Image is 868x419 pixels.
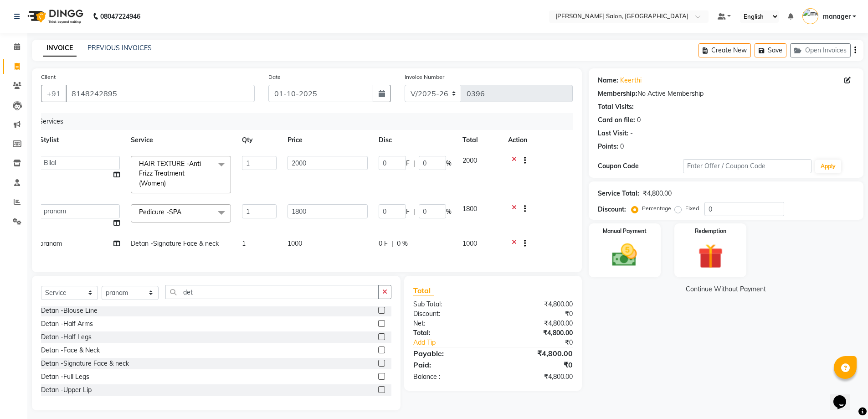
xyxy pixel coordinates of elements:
label: Fixed [685,204,699,212]
a: Continue Without Payment [591,285,862,294]
div: ₹4,800.00 [493,348,580,359]
div: Balance : [406,372,493,382]
a: INVOICE [43,40,77,57]
span: 1000 [462,239,477,248]
img: logo [23,4,86,29]
span: | [413,207,415,217]
div: ₹0 [493,309,580,319]
span: manager [823,12,851,21]
label: Client [41,73,56,81]
div: ₹0 [508,338,580,347]
div: Membership: [598,89,637,98]
div: No Active Membership [598,89,854,98]
a: PREVIOUS INVOICES [87,44,152,52]
img: _gift.svg [690,241,731,272]
th: Disc [373,130,457,150]
div: - [630,129,633,138]
span: Total [413,286,434,295]
span: 0 F [379,239,388,248]
div: Net: [406,319,493,328]
div: Detan -Blouse Line [41,306,98,316]
a: Keerthi [620,76,642,85]
th: Total [457,130,503,150]
th: Action [503,130,566,150]
span: 1 [242,239,246,248]
span: pranam [40,239,62,248]
img: _cash.svg [604,241,645,269]
a: Add Tip [406,338,507,347]
div: Sub Total: [406,300,493,309]
div: Detan -Full Legs [41,372,89,382]
div: Detan -Upper Lip [41,385,92,395]
a: x [181,208,185,216]
div: 0 [620,142,624,151]
input: Search or Scan [165,285,379,299]
span: | [413,159,415,168]
div: ₹4,800.00 [493,328,580,338]
label: Date [268,73,281,81]
div: ₹0 [493,359,580,370]
div: Total: [406,328,493,338]
label: Percentage [642,204,671,212]
button: Create New [699,43,751,57]
span: F [406,207,410,217]
div: Discount: [406,309,493,319]
button: Save [755,43,786,57]
div: Discount: [598,205,626,214]
button: Open Invoices [790,43,851,57]
th: Stylist [34,130,125,150]
label: Invoice Number [405,73,444,81]
div: Service Total: [598,189,639,198]
input: Search by Name/Mobile/Email/Code [66,85,255,102]
span: Pedicure -SPA [139,208,181,216]
div: Detan -Face & Neck [41,346,100,355]
div: ₹4,800.00 [493,372,580,382]
th: Service [125,130,236,150]
th: Price [282,130,373,150]
span: F [406,159,410,168]
span: Detan -Signature Face & neck [131,239,219,248]
span: 2000 [462,156,477,165]
div: Detan -Signature Face & neck [41,359,129,368]
span: % [446,159,452,168]
div: Paid: [406,359,493,370]
span: % [446,207,452,217]
span: 1000 [288,239,302,248]
div: Services [35,113,573,130]
div: ₹4,800.00 [643,189,672,198]
label: Redemption [695,227,726,235]
div: Name: [598,76,618,85]
span: HAIR TEXTURE -Anti Frizz Treatment (Women) [139,160,201,187]
th: Qty [236,130,282,150]
button: +91 [41,85,67,102]
div: Total Visits: [598,102,634,112]
div: Coupon Code [598,161,683,171]
div: Card on file: [598,115,635,125]
iframe: chat widget [830,383,859,410]
div: Last Visit: [598,129,628,138]
span: | [391,239,393,248]
b: 08047224946 [100,4,140,29]
div: Detan -Half Arms [41,319,93,329]
span: 0 % [397,239,408,248]
div: Payable: [406,348,493,359]
label: Manual Payment [603,227,647,235]
img: manager [802,8,818,24]
a: x [166,179,170,187]
div: 0 [637,115,641,125]
div: Detan -Half Legs [41,332,92,342]
button: Apply [815,160,841,173]
span: 1800 [462,205,477,213]
div: ₹4,800.00 [493,319,580,328]
div: Points: [598,142,618,151]
input: Enter Offer / Coupon Code [683,159,812,173]
div: ₹4,800.00 [493,300,580,309]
